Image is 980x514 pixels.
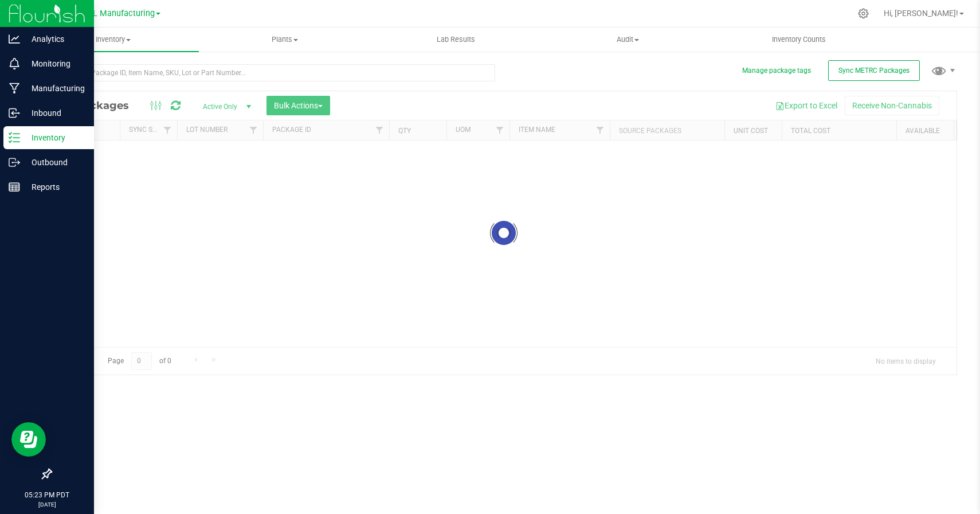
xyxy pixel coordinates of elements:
[421,34,491,45] span: Lab Results
[370,28,542,52] a: Lab Results
[714,28,885,52] a: Inventory Counts
[856,8,871,19] div: Manage settings
[20,57,89,71] p: Monitoring
[9,107,20,119] inline-svg: Inbound
[9,33,20,45] inline-svg: Analytics
[9,132,20,143] inline-svg: Inventory
[9,181,20,193] inline-svg: Reports
[838,67,910,75] span: Sync METRC Packages
[11,422,46,457] iframe: Resource center
[5,490,89,500] p: 05:23 PM PDT
[542,34,712,45] span: Audit
[9,157,20,168] inline-svg: Outbound
[9,83,20,94] inline-svg: Manufacturing
[756,34,841,45] span: Inventory Counts
[20,180,89,194] p: Reports
[20,155,89,169] p: Outbound
[20,131,89,145] p: Inventory
[50,64,495,81] input: Search Package ID, Item Name, SKU, Lot or Part Number...
[5,500,89,509] p: [DATE]
[20,106,89,120] p: Inbound
[884,9,958,18] span: Hi, [PERSON_NAME]!
[20,81,89,95] p: Manufacturing
[199,28,370,52] a: Plants
[20,32,89,46] p: Analytics
[9,58,20,69] inline-svg: Monitoring
[542,28,713,52] a: Audit
[74,9,155,18] span: LEVEL Manufacturing
[28,34,199,45] span: Inventory
[828,60,920,81] button: Sync METRC Packages
[742,66,811,76] button: Manage package tags
[28,28,199,52] a: Inventory
[199,34,370,45] span: Plants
